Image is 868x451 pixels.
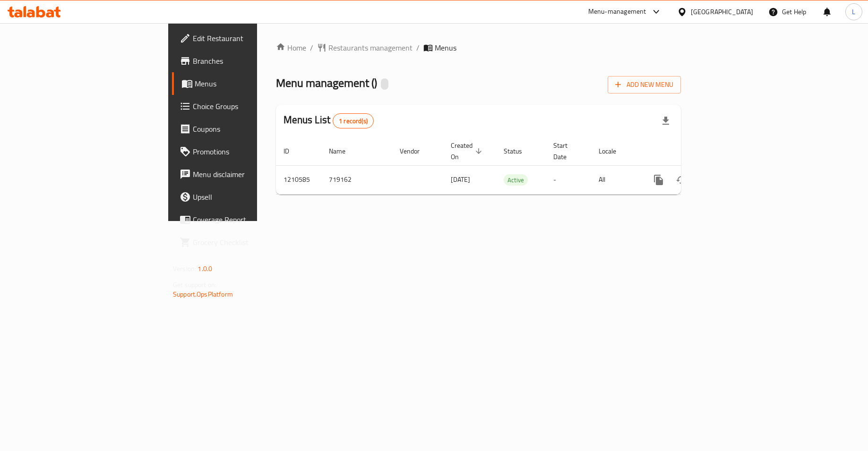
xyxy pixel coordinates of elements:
[195,78,306,89] span: Menus
[328,42,413,53] span: Restaurants management
[504,175,528,186] span: Active
[546,165,591,194] td: -
[599,145,628,157] span: Locale
[654,110,677,132] div: Export file
[284,145,301,157] span: ID
[193,33,306,44] span: Edit Restaurant
[193,55,306,67] span: Branches
[172,186,313,208] a: Upsell
[451,140,485,162] span: Created On
[333,113,374,128] div: Total records count
[172,231,313,254] a: Grocery Checklist
[640,137,746,166] th: Actions
[333,117,373,126] span: 1 record(s)
[504,174,528,186] div: Active
[608,76,681,94] button: Add New Menu
[193,237,306,248] span: Grocery Checklist
[329,145,358,157] span: Name
[193,214,306,225] span: Coverage Report
[435,42,456,53] span: Menus
[615,79,673,91] span: Add New Menu
[173,279,216,291] span: Get support on:
[193,169,306,180] span: Menu disclaimer
[400,145,432,157] span: Vendor
[193,123,306,135] span: Coupons
[852,7,855,17] span: L
[591,165,640,194] td: All
[276,137,746,195] table: enhanced table
[193,146,306,157] span: Promotions
[670,169,693,191] button: Change Status
[553,140,580,162] span: Start Date
[193,101,306,112] span: Choice Groups
[284,113,374,128] h2: Menus List
[691,7,753,17] div: [GEOGRAPHIC_DATA]
[416,42,420,53] li: /
[172,27,313,50] a: Edit Restaurant
[173,263,196,275] span: Version:
[172,140,313,163] a: Promotions
[198,263,212,275] span: 1.0.0
[172,208,313,231] a: Coverage Report
[172,72,313,95] a: Menus
[317,42,413,53] a: Restaurants management
[276,72,377,94] span: Menu management ( )
[321,165,392,194] td: 719162
[504,145,534,157] span: Status
[173,288,233,300] a: Support.OpsPlatform
[172,163,313,186] a: Menu disclaimer
[172,118,313,140] a: Coupons
[647,169,670,191] button: more
[276,42,681,53] nav: breadcrumb
[451,173,470,186] span: [DATE]
[172,95,313,118] a: Choice Groups
[193,191,306,203] span: Upsell
[172,50,313,72] a: Branches
[588,6,646,17] div: Menu-management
